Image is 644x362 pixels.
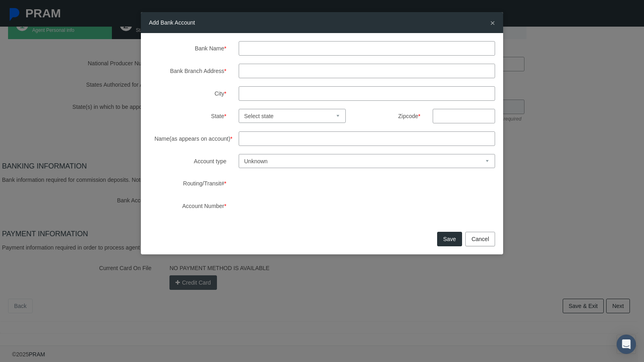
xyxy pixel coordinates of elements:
button: Cancel [465,232,495,246]
label: State [143,109,233,123]
label: Routing/Transit# [143,176,233,191]
div: Open Intercom Messenger [617,335,636,354]
button: Save [437,232,462,246]
label: Bank Branch Address [143,64,233,78]
button: Close [490,19,495,27]
label: Account Number [143,199,233,213]
label: Account type [143,154,233,168]
label: City [143,86,233,101]
span: × [490,18,495,27]
h5: Add Bank Account [149,18,195,27]
label: Zipcode [358,109,426,123]
label: Bank Name [143,41,233,56]
label: Name(as appears on account) [143,131,233,146]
